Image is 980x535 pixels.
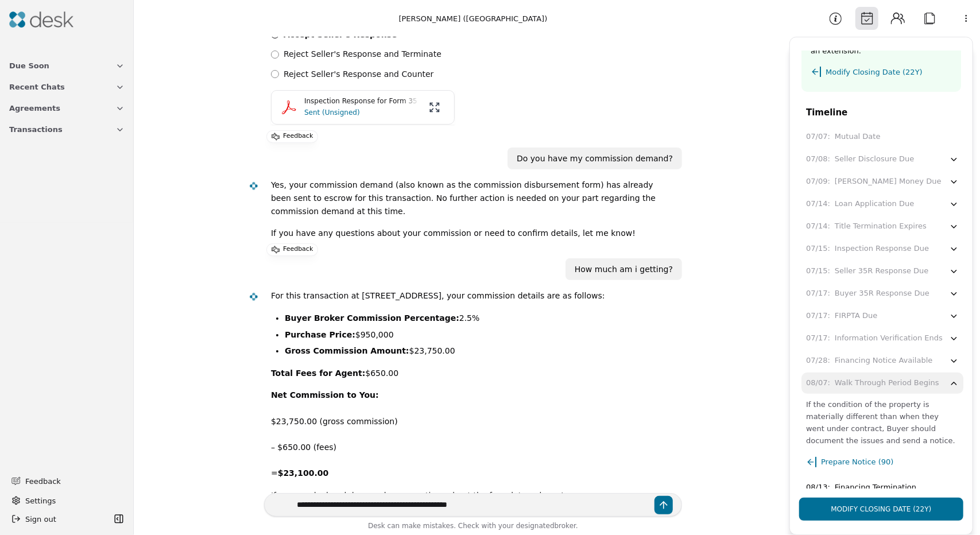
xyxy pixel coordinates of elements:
[9,60,49,72] span: Due Soon
[285,344,605,358] li: $23,750.00
[654,496,673,514] button: Send message
[806,332,830,344] div: 07/17 :
[806,243,830,255] div: 07/15 :
[25,495,56,507] span: Settings
[806,220,830,232] div: 07/14 :
[9,81,65,93] span: Recent Chats
[835,332,943,344] div: Information Verification Ends
[806,377,830,389] div: 08/07 :
[575,263,673,276] div: How much am i getting?
[7,491,127,510] button: Settings
[801,261,963,282] button: 07/15:Seller 35R Response Due
[835,220,927,232] div: Title Termination Expires
[271,90,455,125] button: Inspection Response for Form 35 1752620841.pdfSent (Unsigned)
[399,13,548,25] div: [PERSON_NAME] ([GEOGRAPHIC_DATA])
[285,312,605,325] li: 2.5%
[271,489,605,502] p: If you need a breakdown or have questions about the fees, let me know!
[271,367,605,380] p: $650.00
[304,107,419,118] p: Sent (Unsigned)
[835,310,877,322] div: FIRPTA Due
[304,96,419,107] p: Inspection Response for Form 35 1752620841.pdf
[264,493,682,517] textarea: Write your prompt here
[9,11,73,28] img: Desk
[801,238,963,259] button: 07/15:Inspection Response Due
[835,355,932,367] div: Financing Notice Available
[806,176,830,188] div: 07/09 :
[271,289,605,303] p: For this transaction at [STREET_ADDRESS], your commission details are as follows:
[835,288,929,300] div: Buyer 35R Response Due
[801,171,963,192] button: 07/09:[PERSON_NAME] Money Due
[801,126,963,148] button: 07/07:Mutual Date
[806,153,830,165] div: 07/08 :
[285,313,459,323] strong: Buyer Broker Commission Percentage:
[811,57,952,83] button: Modify Closing Date (22Y)
[806,310,830,322] div: 07/17 :
[801,483,963,504] button: 08/13:Financing Termination Deadline
[264,520,682,535] div: Desk can make mistakes. Check with your broker.
[285,346,409,355] strong: Gross Commission Amount:
[801,350,963,371] button: 07/28:Financing Notice Available
[835,243,929,255] div: Inspection Response Due
[271,390,379,400] strong: Net Commission to You:
[25,475,118,487] span: Feedback
[835,131,881,143] div: Mutual Date
[790,106,973,119] div: Timeline
[806,131,830,143] div: 07/07 :
[278,468,329,478] strong: $23,100.00
[5,471,125,491] button: Feedback
[835,265,928,277] div: Seller 35R Response Due
[2,76,131,98] button: Recent Chats
[271,227,673,240] p: If you have any questions about your commission or need to confirm details, let me know!
[806,198,830,210] div: 07/14 :
[801,149,963,170] button: 07/08:Seller Disclosure Due
[283,131,313,142] p: Feedback
[826,66,923,78] span: Modify Closing Date (22Y)
[284,48,441,61] label: Reject Seller's Response and Terminate
[835,482,949,506] div: Financing Termination Deadline
[7,510,111,528] button: Sign out
[801,193,963,215] button: 07/14:Loan Application Due
[271,179,673,218] p: Yes, your commission demand (also known as the commission disbursement form) has already been sen...
[271,389,605,479] p: $23,750.00 (gross commission) – $650.00 (fees) =
[285,328,605,342] li: $950,000
[283,244,313,255] p: Feedback
[801,216,963,237] button: 07/14:Title Termination Expires
[801,305,963,327] button: 07/17:FIRPTA Due
[801,283,963,304] button: 07/17:Buyer 35R Response Due
[806,398,959,447] div: If the condition of the property is materially different than when they went under contract, Buye...
[285,330,355,339] strong: Purchase Price:
[2,55,131,76] button: Due Soon
[249,181,259,191] img: Desk
[801,328,963,349] button: 07/17:Information Verification Ends
[835,377,939,389] div: Walk Through Period Begins
[249,292,259,302] img: Desk
[806,288,830,300] div: 07/17 :
[516,522,555,530] span: designated
[271,369,365,378] strong: Total Fees for Agent:
[835,198,914,210] div: Loan Application Due
[284,68,434,81] label: Reject Seller's Response and Counter
[799,498,963,521] button: Modify Closing Date (22Y)
[835,153,915,165] div: Seller Disclosure Due
[806,482,830,494] div: 08/13 :
[25,513,56,525] span: Sign out
[801,373,963,394] button: 08/07:Walk Through Period Begins
[806,355,830,367] div: 07/28 :
[835,176,942,188] div: [PERSON_NAME] Money Due
[9,102,60,114] span: Agreements
[517,152,673,165] div: Do you have my commission demand?
[2,119,131,140] button: Transactions
[806,447,893,472] button: Prepare Notice (90)
[806,265,830,277] div: 07/15 :
[9,123,63,135] span: Transactions
[821,456,893,468] span: Prepare Notice (90)
[2,98,131,119] button: Agreements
